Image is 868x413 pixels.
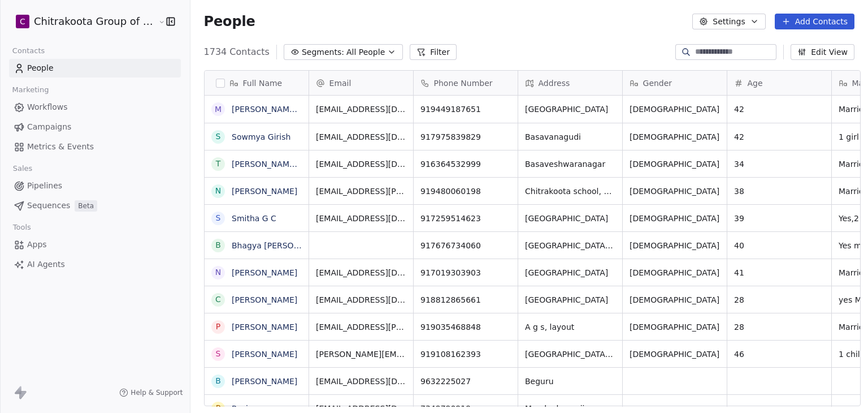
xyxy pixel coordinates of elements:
[27,121,71,133] span: Campaigns
[525,186,615,197] span: Chitrakoota school, Behind the
[204,13,255,30] span: People
[525,240,615,251] span: [GEOGRAPHIC_DATA], [GEOGRAPHIC_DATA]
[215,212,220,224] div: S
[27,62,54,74] span: People
[215,185,220,197] div: N
[414,71,518,95] div: Phone Number
[9,177,181,195] a: Pipelines
[420,131,511,143] span: 917975839829
[232,377,297,386] a: [PERSON_NAME]
[630,213,720,224] span: [DEMOGRAPHIC_DATA]
[734,240,824,251] span: 40
[232,214,276,223] a: Smitha G C
[215,375,221,387] div: B
[8,219,36,236] span: Tools
[734,104,824,115] span: 42
[27,259,65,270] span: AI Agents
[692,14,765,29] button: Settings
[232,105,366,114] a: [PERSON_NAME] [PERSON_NAME]
[734,294,824,306] span: 28
[410,44,457,60] button: Filter
[232,295,297,304] a: [PERSON_NAME]
[420,213,511,224] span: 917259514623
[232,268,297,277] a: [PERSON_NAME]
[434,78,493,89] span: Phone Number
[9,196,181,215] a: SequencesBeta
[204,45,270,59] span: 1734 Contacts
[525,213,615,224] span: [GEOGRAPHIC_DATA]
[316,131,406,143] span: [EMAIL_ADDRESS][DOMAIN_NAME]
[791,44,854,60] button: Edit View
[316,349,406,360] span: [PERSON_NAME][EMAIL_ADDRESS][DOMAIN_NAME]
[316,186,406,197] span: [EMAIL_ADDRESS][PERSON_NAME][DOMAIN_NAME]
[623,71,727,95] div: Gender
[214,104,221,115] div: M
[75,200,97,212] span: Beta
[630,349,720,360] span: [DEMOGRAPHIC_DATA]
[630,158,720,170] span: [DEMOGRAPHIC_DATA]
[734,186,824,197] span: 38
[420,186,511,197] span: 919480060198
[525,376,615,387] span: Beguru
[309,71,413,95] div: Email
[525,321,615,333] span: A g s, layout
[630,240,720,251] span: [DEMOGRAPHIC_DATA]
[420,376,511,387] span: 9632225027
[316,267,406,278] span: [EMAIL_ADDRESS][DOMAIN_NAME]
[243,78,283,89] span: Full Name
[14,12,150,31] button: CChitrakoota Group of Institutions
[727,71,831,95] div: Age
[316,158,406,170] span: [EMAIL_ADDRESS][DOMAIN_NAME]
[734,131,824,143] span: 42
[525,158,615,170] span: Basaveshwaranagar
[420,294,511,306] span: 918812865661
[525,104,615,115] span: [GEOGRAPHIC_DATA]
[420,267,511,278] span: 917019303903
[9,118,181,136] a: Campaigns
[525,131,615,143] span: Basavanagudi
[734,158,824,170] span: 34
[232,350,297,359] a: [PERSON_NAME]
[630,267,720,278] span: [DEMOGRAPHIC_DATA]
[9,98,181,117] a: Workflows
[346,46,385,58] span: All People
[232,404,253,413] a: Pooja
[205,96,309,407] div: grid
[27,101,68,113] span: Workflows
[316,294,406,306] span: [EMAIL_ADDRESS][DOMAIN_NAME]
[215,131,220,143] div: S
[329,78,351,89] span: Email
[302,46,344,58] span: Segments:
[525,349,615,360] span: [GEOGRAPHIC_DATA] [GEOGRAPHIC_DATA]
[215,158,220,170] div: T
[27,200,70,212] span: Sequences
[215,294,221,306] div: C
[9,59,181,78] a: People
[630,294,720,306] span: [DEMOGRAPHIC_DATA]
[420,158,511,170] span: 916364532999
[734,349,824,360] span: 46
[8,160,37,177] span: Sales
[7,81,54,98] span: Marketing
[734,267,824,278] span: 41
[643,78,672,89] span: Gender
[525,267,615,278] span: [GEOGRAPHIC_DATA]
[539,78,570,89] span: Address
[7,42,50,59] span: Contacts
[27,180,62,192] span: Pipelines
[27,141,94,153] span: Metrics & Events
[232,187,297,196] a: [PERSON_NAME]
[316,376,406,387] span: [EMAIL_ADDRESS][DOMAIN_NAME]
[748,78,763,89] span: Age
[34,14,155,29] span: Chitrakoota Group of Institutions
[215,266,220,278] div: N
[630,131,720,143] span: [DEMOGRAPHIC_DATA]
[316,213,406,224] span: [EMAIL_ADDRESS][DOMAIN_NAME]
[420,349,511,360] span: 919108162393
[131,388,183,397] span: Help & Support
[316,104,406,115] span: [EMAIL_ADDRESS][DOMAIN_NAME]
[232,241,330,250] a: Bhagya [PERSON_NAME]
[27,239,47,251] span: Apps
[232,132,290,141] a: Sowmya Girish
[775,14,854,29] button: Add Contacts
